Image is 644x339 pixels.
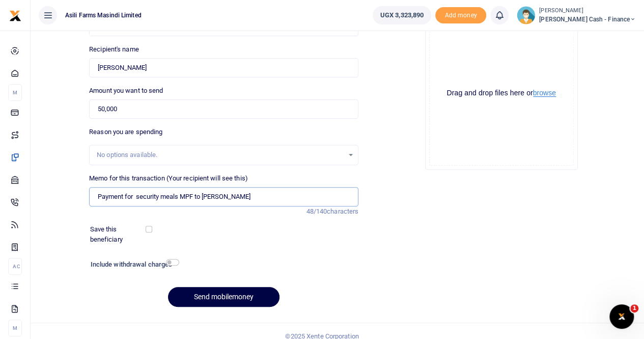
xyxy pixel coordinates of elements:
li: Toup your wallet [435,7,486,24]
a: Add money [435,11,486,18]
small: [PERSON_NAME] [539,7,636,15]
li: M [8,84,22,101]
a: UGX 3,323,890 [373,6,431,24]
label: Reason you are spending [89,127,162,137]
span: UGX 3,323,890 [380,10,424,20]
button: browse [533,89,556,97]
img: profile-user [517,6,535,24]
h6: Include withdrawal charges [91,260,175,269]
button: Send mobilemoney [168,287,279,307]
img: logo-small [9,10,21,22]
span: 1 [630,304,638,312]
label: Recipient's name [89,44,139,55]
span: Add money [435,7,486,24]
a: profile-user [PERSON_NAME] [PERSON_NAME] Cash - Finance [517,6,636,24]
label: Memo for this transaction (Your recipient will see this) [89,173,248,184]
div: Drag and drop files here or [430,88,573,98]
div: File Uploader [425,17,578,170]
iframe: Intercom live chat [609,304,634,329]
input: Loading name... [89,58,358,77]
a: logo-small logo-large logo-large [9,11,21,19]
input: UGX [89,99,358,119]
li: Wallet ballance [369,6,435,24]
div: No options available. [97,150,344,160]
input: Enter extra information [89,187,358,206]
label: Amount you want to send [89,86,163,96]
li: M [8,320,22,336]
span: 48/140 [306,207,327,215]
label: Save this beneficiary [90,224,148,244]
span: characters [327,207,358,215]
span: [PERSON_NAME] Cash - Finance [539,15,636,24]
span: Asili Farms Masindi Limited [61,11,146,20]
li: Ac [8,258,22,275]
